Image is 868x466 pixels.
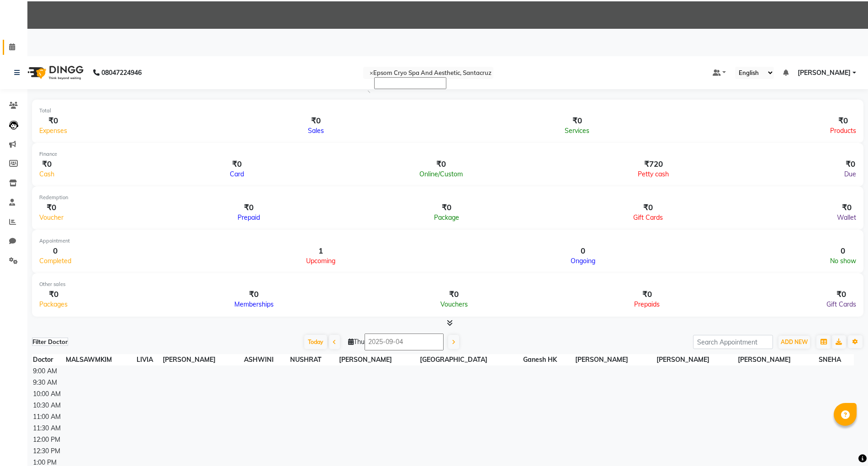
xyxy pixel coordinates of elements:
[634,300,660,308] span: Prepaids
[638,158,669,170] div: ₹720
[238,213,260,222] span: Prepaid
[826,300,856,308] span: Gift Cards
[798,68,851,78] span: [PERSON_NAME]
[370,69,373,76] span: ×
[39,158,54,170] div: ₹0
[373,69,492,76] span: Epsom Cryo Spa And Aesthetic, Santacruz
[39,115,67,127] div: ₹0
[39,194,856,201] div: Redemption
[234,300,274,308] span: Memberships
[571,245,595,257] div: 0
[638,170,669,178] span: Petty cash
[633,213,663,222] span: Gift Cards
[304,335,327,349] span: Today
[238,201,260,213] div: ₹0
[434,201,459,213] div: ₹0
[420,355,487,364] span: [GEOGRAPHIC_DATA]
[306,257,335,265] span: Upcoming
[101,60,142,85] b: 08047224946
[781,339,808,345] span: ADD NEW
[290,355,322,364] span: NUSHRAT
[419,170,463,178] span: Online/Custom
[571,257,595,265] span: Ongoing
[365,334,444,350] input: 2025-09-04
[837,201,856,213] div: ₹0
[830,245,856,257] div: 0
[39,300,68,308] span: Packages
[39,150,856,158] div: Finance
[434,213,459,222] span: Package
[39,107,856,115] div: Total
[33,366,65,376] div: 9:00 AM
[23,60,86,85] img: logo
[738,355,791,364] span: [PERSON_NAME]
[830,115,856,127] div: ₹0
[634,288,660,300] div: ₹0
[819,355,841,364] span: SNEHA
[39,281,856,288] div: Other sales
[306,245,335,257] div: 1
[33,424,65,433] div: 11:30 AM
[230,170,244,178] span: Card
[163,355,216,364] span: [PERSON_NAME]
[565,115,589,127] div: ₹0
[33,446,65,456] div: 12:30 PM
[244,355,274,364] span: ASHWINI
[39,170,54,178] span: Cash
[419,158,463,170] div: ₹0
[830,429,859,457] iframe: chat widget
[66,355,112,364] span: MALSAWMKIM
[348,338,365,346] span: Thu
[308,115,324,127] div: ₹0
[844,170,856,178] span: Due
[565,127,589,135] span: Services
[33,412,65,422] div: 11:00 AM
[837,213,856,222] span: Wallet
[575,355,628,364] span: [PERSON_NAME]
[33,378,65,387] div: 9:30 AM
[39,237,856,245] div: Appointment
[778,336,810,349] button: ADD NEW
[234,288,274,300] div: ₹0
[339,355,392,364] span: [PERSON_NAME]
[33,435,65,445] div: 12:00 PM
[656,355,709,364] span: [PERSON_NAME]
[39,201,64,213] div: ₹0
[308,127,324,135] span: Sales
[633,201,663,213] div: ₹0
[137,355,153,364] span: LIVIA
[830,127,856,135] span: Products
[33,401,65,410] div: 10:30 AM
[39,127,67,135] span: Expenses
[830,257,856,265] span: No show
[693,335,773,349] input: Search Appointment
[440,300,468,308] span: Vouchers
[39,213,64,222] span: Voucher
[523,355,557,364] span: Ganesh HK
[39,257,71,265] span: Completed
[844,158,856,170] div: ₹0
[39,288,68,300] div: ₹0
[33,355,65,365] div: Doctor
[440,288,468,300] div: ₹0
[39,245,71,257] div: 0
[32,338,68,345] span: Filter Doctor
[33,389,65,399] div: 10:00 AM
[230,158,244,170] div: ₹0
[826,288,856,300] div: ₹0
